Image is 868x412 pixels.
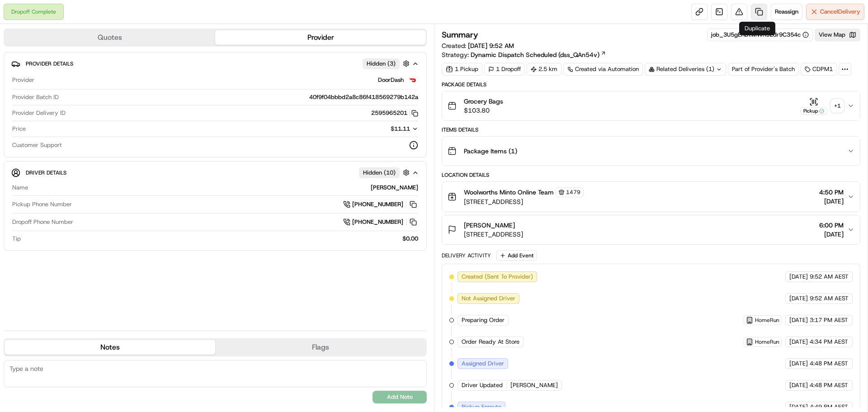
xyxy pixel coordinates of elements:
span: [DATE] [789,316,808,324]
span: Price [12,125,26,133]
img: Nash [9,9,27,27]
button: [PERSON_NAME][STREET_ADDRESS]6:00 PM[DATE] [442,215,860,244]
span: 4:34 PM AEST [810,338,848,346]
span: Grocery Bags [464,97,503,106]
span: Name [12,184,28,192]
span: [STREET_ADDRESS] [464,197,584,206]
div: Duplicate [739,22,775,35]
span: Not Assigned Driver [462,294,515,303]
a: Powered byPylon [64,153,109,160]
span: 1479 [566,189,580,196]
button: Notes [5,340,215,355]
div: 📗 [9,132,16,139]
span: HomeRun [755,338,779,346]
button: Woolworths Minto Online Team1479[STREET_ADDRESS]4:50 PM[DATE] [442,182,860,212]
span: Created: [442,41,514,50]
span: [DATE] [789,403,808,411]
div: + 1 [831,99,844,112]
span: [DATE] 9:52 AM [468,42,514,50]
button: Grocery Bags$103.80Pickup+1 [442,91,860,120]
button: CancelDelivery [806,4,864,20]
span: Provider [12,76,34,84]
div: Strategy: [442,50,606,59]
span: API Documentation [85,131,145,140]
button: 2595965201 [371,109,418,117]
span: [DATE] [789,273,808,281]
div: Items Details [442,126,860,133]
div: CDPM1 [801,63,837,76]
span: 4:48 PM AEST [810,360,848,368]
a: Created via Automation [563,63,643,76]
span: Order Ready At Store [462,338,519,346]
span: Provider Delivery ID [12,109,66,117]
span: [DATE] [789,360,808,368]
button: Provider [215,30,426,45]
div: Package Details [442,81,860,88]
button: Start new chat [154,89,165,100]
span: Preparing Order [462,316,505,324]
button: Add Event [496,250,537,261]
span: 4:48 PM AEST [810,381,848,389]
a: 💻API Documentation [73,128,149,144]
img: doordash_logo_v2.png [407,75,418,85]
span: Dynamic Dispatch Scheduled (dss_QAn54v) [471,50,599,59]
button: Provider DetailsHidden (3) [11,56,419,71]
span: HomeRun [755,317,779,324]
span: Package Items ( 1 ) [464,147,517,156]
span: Cancel Delivery [820,8,860,16]
span: 3:17 PM AEST [810,316,848,324]
span: [PHONE_NUMBER] [352,200,403,208]
span: Pylon [90,153,109,160]
span: [PERSON_NAME] [510,381,558,389]
div: Location Details [442,171,860,179]
a: [PHONE_NUMBER] [343,217,418,227]
span: [DATE] [789,381,808,389]
span: $11.11 [391,125,410,133]
span: DoorDash [378,76,404,84]
div: Start new chat [31,86,148,95]
input: Clear [24,58,149,68]
span: [DATE] [789,338,808,346]
button: Pickup [800,97,827,115]
span: Customer Support [12,141,62,149]
span: Dropoff Phone Number [12,218,73,226]
a: [PHONE_NUMBER] [343,199,418,209]
span: 40f9f04bbbd2a8c86f418569279b142a [309,93,418,101]
div: 2.5 km [527,63,561,76]
button: Package Items (1) [442,137,860,166]
button: Reassign [771,4,802,20]
span: Hidden ( 10 ) [363,169,396,177]
div: We're available if you need us! [31,95,114,103]
div: 1 Pickup [442,63,482,76]
span: [DATE] [819,197,844,206]
span: Driver Details [26,169,66,176]
span: Assigned Driver [462,360,504,368]
span: Tip [12,235,21,243]
button: $11.11 [339,125,418,133]
span: Hidden ( 3 ) [367,60,396,68]
div: Delivery Activity [442,252,491,259]
span: Reassign [775,8,798,16]
button: View Map [815,28,860,41]
a: Dynamic Dispatch Scheduled (dss_QAn54v) [471,50,606,59]
a: 📗Knowledge Base [5,128,73,144]
button: Flags [215,340,426,355]
button: Hidden (10) [359,167,412,178]
span: [PHONE_NUMBER] [352,218,403,226]
div: Related Deliveries (1) [645,63,726,76]
button: Quotes [5,30,215,45]
span: [DATE] [819,230,844,239]
span: 9:52 AM AEST [810,294,849,303]
span: [STREET_ADDRESS] [464,230,523,239]
div: job_3U5gERDtwiWh52dr9C354c [711,31,809,39]
span: $103.80 [464,106,503,115]
img: 1736555255976-a54dd68f-1ca7-489b-9aae-adbdc363a1c4 [9,86,25,103]
div: 1 Dropoff [484,63,525,76]
span: Pickup Phone Number [12,200,72,208]
button: Hidden (3) [363,58,412,69]
span: 4:50 PM [819,188,844,197]
button: Driver DetailsHidden (10) [11,165,419,180]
